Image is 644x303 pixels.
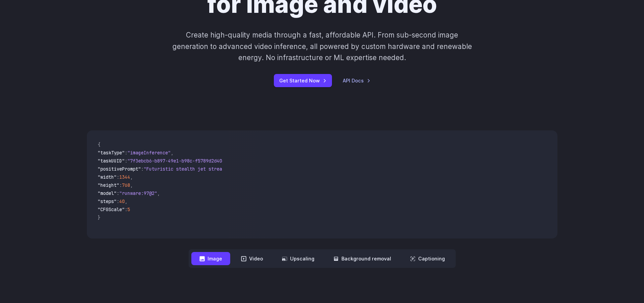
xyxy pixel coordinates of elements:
[117,190,119,196] span: :
[98,158,125,164] span: "taskUUID"
[144,166,390,172] span: "Futuristic stealth jet streaking through a neon-lit cityscape with glowing purple exhaust"
[171,150,173,156] span: ,
[233,252,271,265] button: Video
[98,214,100,221] span: }
[402,252,453,265] button: Captioning
[98,150,125,156] span: "taskType"
[127,206,130,212] span: 5
[98,198,117,204] span: "steps"
[98,206,125,212] span: "CFGScale"
[325,252,399,265] button: Background removal
[157,190,160,196] span: ,
[125,198,127,204] span: ,
[117,198,119,204] span: :
[119,190,157,196] span: "runware:97@2"
[122,182,130,188] span: 768
[119,182,122,188] span: :
[171,29,473,63] p: Create high-quality media through a fast, affordable API. From sub-second image generation to adv...
[98,166,141,172] span: "positivePrompt"
[98,190,117,196] span: "model"
[274,74,332,87] a: Get Started Now
[125,158,127,164] span: :
[117,174,119,180] span: :
[127,158,230,164] span: "7f3ebcb6-b897-49e1-b98c-f5789d2d40d7"
[274,252,323,265] button: Upscaling
[119,174,130,180] span: 1344
[125,206,127,212] span: :
[98,182,119,188] span: "height"
[98,174,117,180] span: "width"
[98,142,100,148] span: {
[130,182,133,188] span: ,
[119,198,125,204] span: 40
[127,150,171,156] span: "imageInference"
[141,166,144,172] span: :
[191,252,230,265] button: Image
[130,174,133,180] span: ,
[125,150,127,156] span: :
[343,77,371,84] a: API Docs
